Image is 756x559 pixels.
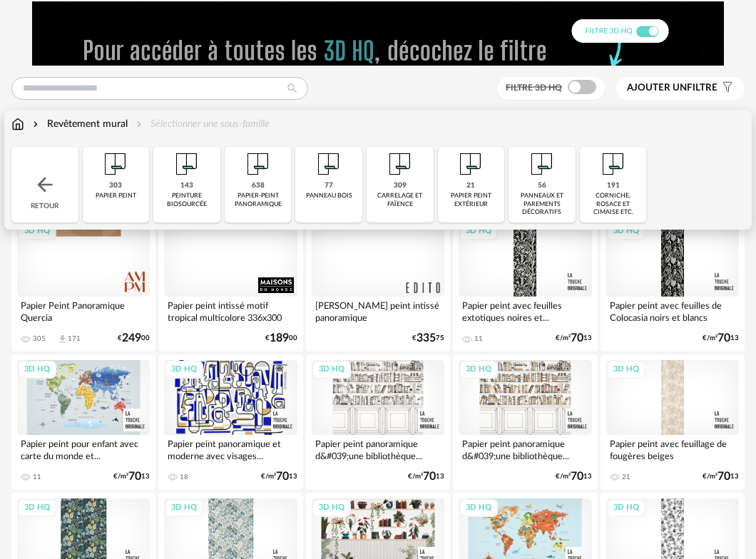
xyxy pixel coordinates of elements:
div: € 00 [265,334,297,343]
a: 3D HQ Papier Peint Panoramique Quercia 305 Download icon 171 €24900 [11,216,155,352]
div: 3D HQ [607,499,645,517]
div: € 75 [412,334,444,343]
span: filtre [627,82,717,94]
div: 191 [607,181,620,190]
a: 3D HQ Papier peint avec feuilles de Colocasia noirs et blancs €/m²7013 [601,216,745,352]
div: corniche, rosace et cimaise etc. [584,192,643,216]
div: 21 [466,181,475,190]
div: Retour [11,147,78,222]
div: 3D HQ [312,499,351,517]
div: Papier peint panoramique et moderne avec visages... [164,435,297,463]
img: Papier%20peint.png [383,147,417,181]
a: Papier peint intissé motif tropical multicolore 336x300 €18900 [158,216,302,352]
img: svg+xml;base64,PHN2ZyB3aWR0aD0iMTYiIGhlaWdodD0iMTciIHZpZXdCb3g9IjAgMCAxNiAxNyIgZmlsbD0ibm9uZSIgeG... [11,117,24,131]
div: carrelage et faïence [371,192,429,208]
div: 21 [622,473,630,481]
div: €/m² 13 [556,472,592,481]
div: 3D HQ [459,361,498,379]
div: 309 [394,181,407,190]
div: Papier peint intissé motif tropical multicolore 336x300 [164,297,297,325]
div: [PERSON_NAME] peint intissé panoramique [PERSON_NAME]... [312,297,444,325]
div: 56 [538,181,546,190]
div: 143 [180,181,193,190]
span: Ajouter un [627,83,687,93]
div: panneau bois [306,192,352,200]
a: [PERSON_NAME] peint intissé panoramique [PERSON_NAME]... €33575 [306,216,450,352]
a: 3D HQ Papier peint avec feuillage de fougères beiges 21 €/m²7013 [601,354,745,490]
span: 335 [417,334,436,343]
a: 3D HQ Papier peint panoramique d&#039;une bibliothèque... €/m²7013 [306,354,450,490]
div: 305 [33,334,46,343]
div: Papier peint pour enfant avec carte du monde et... [17,435,150,463]
span: 70 [128,472,141,481]
span: 70 [717,472,730,481]
div: 3D HQ [459,499,498,517]
div: 11 [474,334,483,343]
img: Papier%20peint.png [170,147,204,181]
img: svg+xml;base64,PHN2ZyB3aWR0aD0iMTYiIGhlaWdodD0iMTYiIHZpZXdCb3g9IjAgMCAxNiAxNiIgZmlsbD0ibm9uZSIgeG... [30,117,41,131]
div: 3D HQ [459,222,498,240]
div: 3D HQ [18,222,56,240]
span: 249 [122,334,141,343]
div: Papier peint panoramique d&#039;une bibliothèque... [459,435,591,463]
div: €/m² 13 [113,472,150,481]
div: Papier Peint Panoramique Quercia [17,297,150,325]
div: 638 [252,181,265,190]
div: 303 [109,181,122,190]
img: svg+xml;base64,PHN2ZyB3aWR0aD0iMjQiIGhlaWdodD0iMjQiIHZpZXdCb3g9IjAgMCAyNCAyNCIgZmlsbD0ibm9uZSIgeG... [34,173,56,196]
div: papier peint [96,192,136,200]
div: 3D HQ [165,499,203,517]
div: €/m² 13 [703,334,739,343]
span: 70 [717,334,730,343]
span: Filtre 3D HQ [506,83,562,92]
div: 3D HQ [18,499,56,517]
img: Papier%20peint.png [525,147,559,181]
span: Download icon [57,334,68,344]
div: Papier peint panoramique d&#039;une bibliothèque... [312,435,444,463]
span: 70 [423,472,436,481]
a: 3D HQ Papier peint panoramique et moderne avec visages... 18 €/m²7013 [158,354,302,490]
img: Papier%20peint.png [454,147,488,181]
div: 171 [68,334,81,343]
button: Ajouter unfiltre Filter icon [616,77,745,100]
img: Papier%20peint.png [241,147,275,181]
span: 70 [571,472,583,481]
div: 3D HQ [165,361,203,379]
div: €/m² 13 [261,472,297,481]
div: Revêtement mural [30,117,128,131]
span: Filter icon [717,82,734,94]
div: papier peint extérieur [442,192,501,208]
a: 3D HQ Papier peint panoramique d&#039;une bibliothèque... €/m²7013 [453,354,597,490]
div: Papier peint avec feuillage de fougères beiges [606,435,739,463]
img: FILTRE%20HQ%20NEW_V1%20(4).gif [32,1,724,66]
div: 11 [33,473,41,481]
div: 18 [180,473,188,481]
div: papier-peint panoramique [229,192,287,208]
div: 3D HQ [607,222,645,240]
div: Papier peint avec feuilles extotiques noires et... [459,297,591,325]
span: 70 [571,334,583,343]
div: 3D HQ [312,361,351,379]
img: Papier%20peint.png [98,147,133,181]
span: 189 [270,334,289,343]
div: € 00 [118,334,150,343]
img: Papier%20peint.png [312,147,346,181]
div: 3D HQ [607,361,645,379]
div: €/m² 13 [408,472,444,481]
div: Papier peint avec feuilles de Colocasia noirs et blancs [606,297,739,325]
div: 3D HQ [18,361,56,379]
a: 3D HQ Papier peint pour enfant avec carte du monde et... 11 €/m²7013 [11,354,155,490]
div: €/m² 13 [556,334,592,343]
div: panneaux et parements décoratifs [513,192,571,216]
div: €/m² 13 [703,472,739,481]
div: 77 [325,181,333,190]
div: peinture biosourcée [158,192,216,208]
a: 3D HQ Papier peint avec feuilles extotiques noires et... 11 €/m²7013 [453,216,597,352]
span: 70 [276,472,289,481]
img: Papier%20peint.png [596,147,630,181]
